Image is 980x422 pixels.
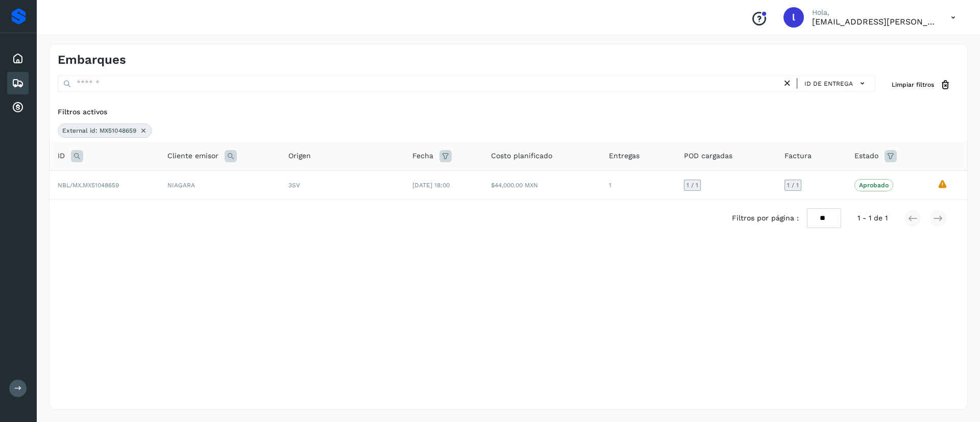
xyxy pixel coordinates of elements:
div: Cuentas por cobrar [7,96,29,119]
div: External id: MX51048659 [58,123,152,138]
span: [DATE] 18:00 [412,182,450,189]
div: Filtros activos [58,107,959,117]
span: 1 / 1 [787,182,799,188]
td: $44,000.00 MXN [483,170,601,200]
span: 3SV [288,182,300,189]
p: Aprobado [859,182,889,189]
span: Costo planificado [491,151,552,161]
p: lauraamalia.castillo@xpertal.com [812,17,935,27]
span: ID [58,151,65,161]
span: 1 - 1 de 1 [857,213,888,224]
h4: Embarques [58,53,126,67]
span: ID de entrega [804,79,853,88]
td: 1 [601,170,676,200]
span: Entregas [609,151,640,161]
span: Origen [288,151,311,161]
span: POD cargadas [684,151,732,161]
button: Limpiar filtros [884,76,959,94]
button: ID de entrega [801,76,871,91]
div: Inicio [7,47,29,70]
span: Cliente emisor [167,151,218,161]
p: Hola, [812,8,935,17]
span: Filtros por página : [732,213,799,224]
td: NIAGARA [159,170,280,200]
div: Embarques [7,72,29,94]
span: Factura [785,151,812,161]
span: Estado [854,151,878,161]
span: NBL/MX.MX51048659 [58,182,119,189]
span: External id: MX51048659 [62,126,136,135]
span: Fecha [412,151,433,161]
span: 1 / 1 [687,182,698,188]
span: Limpiar filtros [892,80,934,89]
